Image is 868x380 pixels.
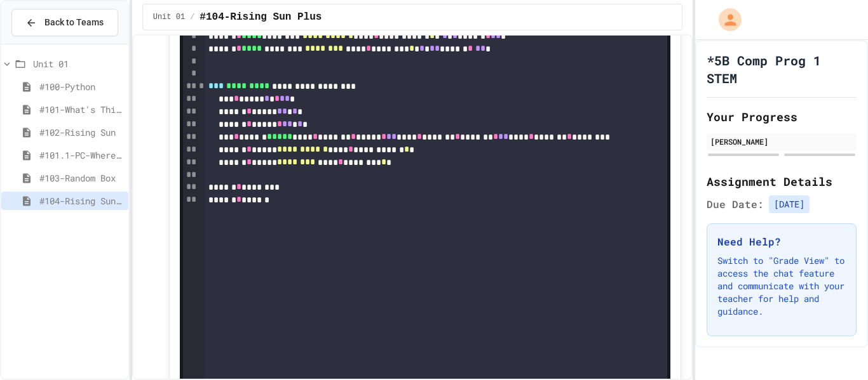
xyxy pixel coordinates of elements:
[33,57,123,70] span: Unit 01
[190,12,194,22] span: /
[153,12,185,22] span: Unit 01
[707,197,764,212] span: Due Date:
[707,173,857,190] h2: Assignment Details
[39,171,123,185] span: #103-Random Box
[705,5,745,34] div: My Account
[39,194,123,207] span: #104-Rising Sun Plus
[200,10,322,25] span: #104-Rising Sun Plus
[707,51,857,87] h1: *5B Comp Prog 1 STEM
[717,254,846,318] p: Switch to "Grade View" to access the chat feature and communicate with your teacher for help and ...
[39,126,123,139] span: #102-Rising Sun
[39,148,123,162] span: #101.1-PC-Where am I?
[717,234,846,249] h3: Need Help?
[707,108,857,126] h2: Your Progress
[44,16,104,29] span: Back to Teams
[39,80,123,93] span: #100-Python
[39,103,123,116] span: #101-What's This ??
[11,9,118,36] button: Back to Teams
[710,136,853,147] div: [PERSON_NAME]
[769,195,810,213] span: [DATE]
